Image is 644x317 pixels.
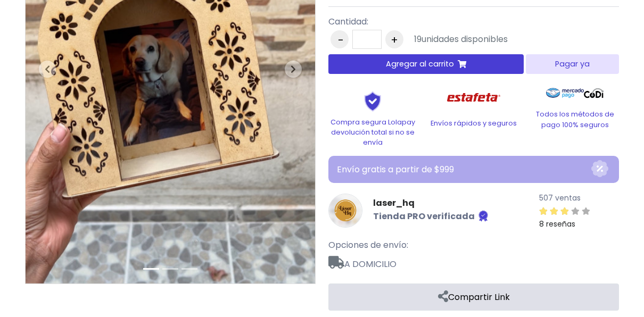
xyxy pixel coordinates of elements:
p: Todos los métodos de pago 100% seguros [531,109,619,129]
div: unidades disponibles [414,33,508,46]
button: Pagar ya [526,54,619,74]
div: 3 / 5 [539,205,590,218]
small: 507 ventas [539,193,581,203]
img: Shield [346,91,399,111]
p: Envíos rápidos y seguros [430,118,518,128]
button: - [331,30,349,48]
img: Estafeta Logo [439,82,509,113]
a: 8 reseñas [539,204,619,230]
img: Mercado Pago Logo [546,82,584,104]
button: + [385,30,403,48]
a: laser_hq [373,197,490,210]
p: Compra segura Lolapay devolución total si no se envía [328,117,417,148]
b: Tienda PRO verificada [373,211,475,223]
span: Opciones de envío: [328,239,408,251]
span: A DOMICILIO [328,252,619,271]
p: Envío gratis a partir de $999 [337,163,591,176]
span: 19 [414,33,422,45]
button: Agregar al carrito [328,54,524,74]
small: 8 reseñas [539,219,575,229]
img: Codi Logo [584,82,604,104]
a: Compartir Link [328,283,619,311]
span: Agregar al carrito [386,59,454,70]
p: Cantidad: [328,15,508,28]
img: laser_hq [328,194,362,228]
img: Tienda verificada [477,210,490,222]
